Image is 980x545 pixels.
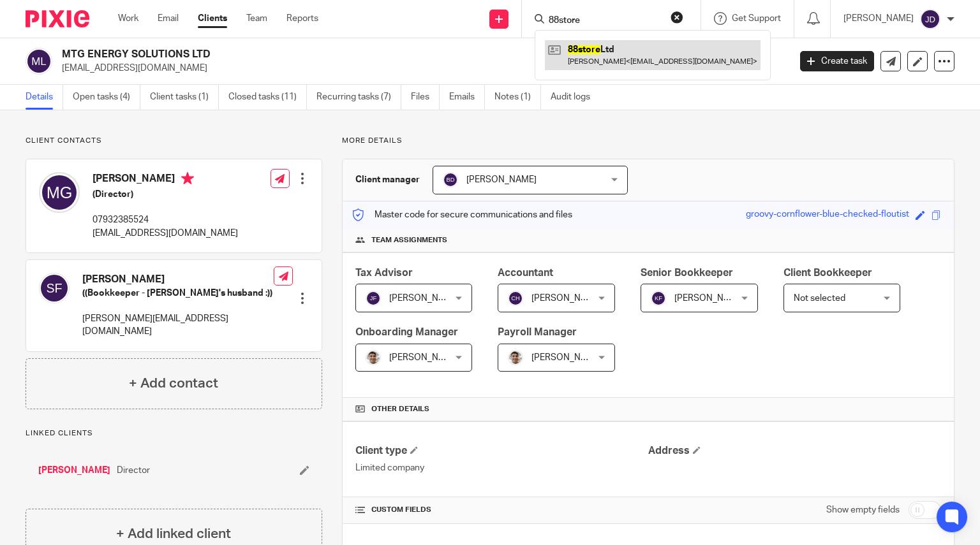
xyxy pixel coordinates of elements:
[674,294,745,303] span: [PERSON_NAME]
[316,85,401,110] a: Recurring tasks (7)
[352,208,572,221] p: Master code for secure communications and files
[73,85,140,110] a: Open tasks (4)
[93,227,238,240] p: [EMAIL_ADDRESS][DOMAIN_NAME]
[26,48,52,75] img: svg%3E
[800,51,874,71] a: Create task
[181,172,194,185] i: Primary
[355,268,413,278] span: Tax Advisor
[129,374,218,393] h4: + Add contact
[355,461,648,474] p: Limited company
[783,268,872,278] span: Client Bookkeeper
[794,294,845,303] span: Not selected
[651,291,666,306] img: svg%3E
[411,85,440,110] a: Files
[498,268,553,278] span: Accountant
[118,12,138,25] a: Work
[531,353,602,362] span: [PERSON_NAME]
[26,85,63,110] a: Details
[116,524,231,544] h4: + Add linked client
[82,312,274,338] p: [PERSON_NAME][EMAIL_ADDRESS][DOMAIN_NAME]
[671,11,683,24] button: Clear
[508,291,523,306] img: svg%3E
[531,294,602,303] span: [PERSON_NAME]
[26,428,322,439] p: Linked clients
[62,62,781,75] p: [EMAIL_ADDRESS][DOMAIN_NAME]
[355,173,420,186] h3: Client manager
[494,85,541,110] a: Notes (1)
[82,287,274,300] h5: ((Bookkeeper - [PERSON_NAME]'s husband :))
[355,327,458,337] span: Onboarding Manager
[228,85,307,110] a: Closed tasks (11)
[366,350,381,365] img: PXL_20240409_141816916.jpg
[158,12,179,25] a: Email
[93,214,238,226] p: 07932385524
[508,350,523,365] img: PXL_20240409_141816916.jpg
[551,85,600,110] a: Audit logs
[371,404,429,414] span: Other details
[82,273,274,286] h4: [PERSON_NAME]
[746,208,909,222] div: groovy-cornflower-blue-checked-floutist
[355,505,648,515] h4: CUSTOM FIELDS
[355,444,648,458] h4: Client type
[920,9,940,29] img: svg%3E
[246,12,267,25] a: Team
[648,444,941,458] h4: Address
[366,291,381,306] img: svg%3E
[26,10,89,27] img: Pixie
[26,136,322,146] p: Client contacts
[62,48,637,61] h2: MTG ENERGY SOLUTIONS LTD
[389,353,459,362] span: [PERSON_NAME]
[443,172,458,187] img: svg%3E
[371,235,447,245] span: Team assignments
[498,327,577,337] span: Payroll Manager
[150,85,219,110] a: Client tasks (1)
[39,273,70,303] img: svg%3E
[93,188,238,201] h5: (Director)
[198,12,227,25] a: Clients
[286,12,318,25] a: Reports
[732,14,781,23] span: Get Support
[93,172,238,188] h4: [PERSON_NAME]
[342,136,954,146] p: More details
[547,15,662,27] input: Search
[843,12,914,25] p: [PERSON_NAME]
[466,175,537,184] span: [PERSON_NAME]
[641,268,733,278] span: Senior Bookkeeper
[449,85,485,110] a: Emails
[38,464,110,477] a: [PERSON_NAME]
[39,172,80,213] img: svg%3E
[389,294,459,303] span: [PERSON_NAME]
[117,464,150,477] span: Director
[826,504,900,516] label: Show empty fields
